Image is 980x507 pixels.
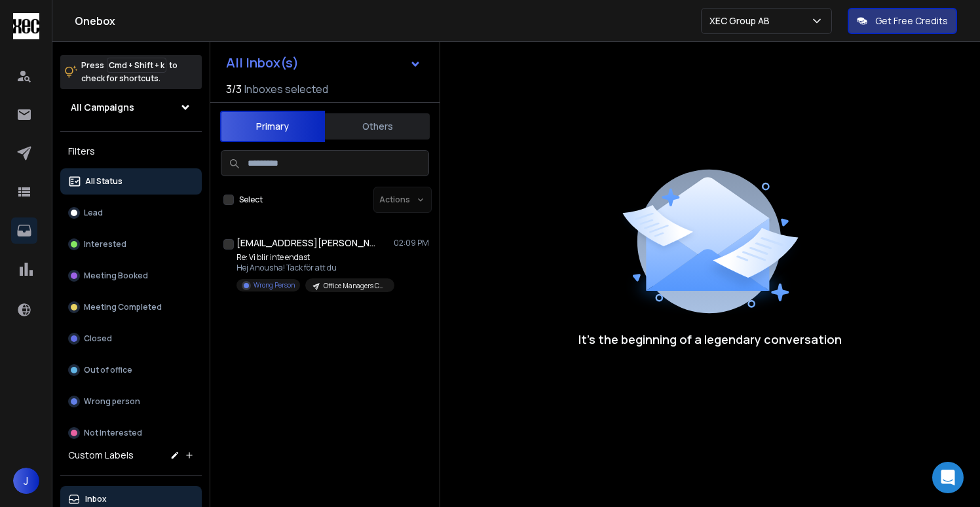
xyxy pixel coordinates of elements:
[13,468,39,494] button: J
[71,101,134,114] h1: All Campaigns
[324,281,386,291] p: Office Managers Campaign | After Summer 2025
[60,200,202,226] button: Lead
[84,428,142,438] p: Not Interested
[84,396,140,407] p: Wrong person
[84,239,126,250] p: Interested
[236,252,394,263] p: Re: Vi blir inte endast
[68,449,134,462] h3: Custom Labels
[60,231,202,257] button: Interested
[394,238,429,248] p: 02:09 PM
[60,326,202,352] button: Closed
[60,142,202,160] h3: Filters
[60,388,202,415] button: Wrong person
[75,13,701,29] h1: Onebox
[220,111,325,142] button: Primary
[60,294,202,320] button: Meeting Completed
[578,330,842,348] p: It’s the beginning of a legendary conversation
[932,462,964,493] div: Open Intercom Messenger
[84,302,162,312] p: Meeting Completed
[60,94,202,121] button: All Campaigns
[60,357,202,383] button: Out of office
[216,50,432,76] button: All Inbox(s)
[226,81,242,97] span: 3 / 3
[85,176,122,187] p: All Status
[236,263,394,273] p: Hej Anousha! Tack för att du
[848,8,957,34] button: Get Free Credits
[107,58,166,73] span: Cmd + Shift + k
[84,333,112,344] p: Closed
[875,14,948,28] p: Get Free Credits
[85,494,107,504] p: Inbox
[325,112,430,141] button: Others
[239,195,263,205] label: Select
[254,280,295,290] p: Wrong Person
[709,14,775,28] p: XEC Group AB
[236,236,381,250] h1: [EMAIL_ADDRESS][PERSON_NAME][PERSON_NAME][DOMAIN_NAME]
[84,208,103,218] p: Lead
[60,168,202,195] button: All Status
[84,271,148,281] p: Meeting Booked
[60,263,202,289] button: Meeting Booked
[84,365,132,375] p: Out of office
[226,56,299,69] h1: All Inbox(s)
[13,13,39,39] img: logo
[244,81,328,97] h3: Inboxes selected
[60,420,202,446] button: Not Interested
[81,59,178,85] p: Press to check for shortcuts.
